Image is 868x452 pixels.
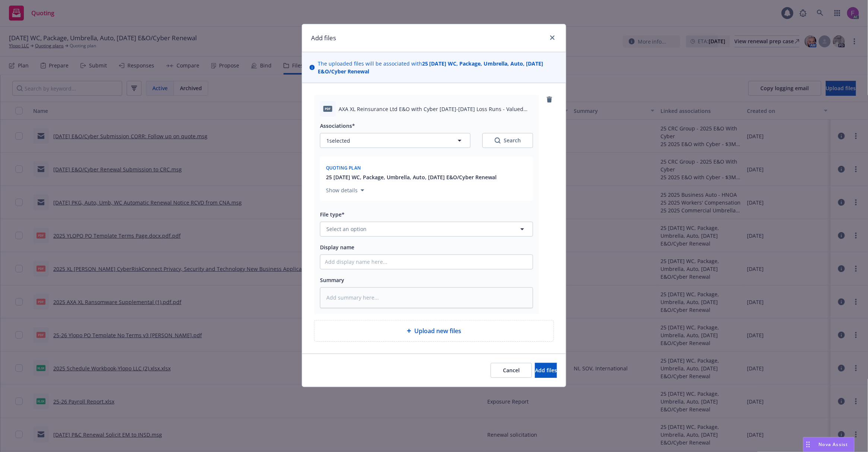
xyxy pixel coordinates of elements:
button: 25 [DATE] WC, Package, Umbrella, Auto, [DATE] E&O/Cyber Renewal [326,173,497,181]
span: Upload new files [414,326,461,335]
span: Add files [535,367,557,374]
button: Add files [535,363,557,378]
span: Nova Assist [819,441,848,448]
span: 1 selected [326,137,350,145]
span: Cancel [503,367,520,374]
button: 1selected [320,133,471,148]
h1: Add files [311,33,336,43]
svg: Search [495,138,501,143]
button: Select an option [320,222,533,237]
button: SearchSearch [482,133,533,148]
span: Quoting plan [326,165,361,171]
div: Upload new files [314,320,554,342]
span: Associations* [320,122,355,129]
span: Summary [320,276,344,284]
span: Display name [320,244,354,251]
div: Drag to move [804,437,813,452]
a: close [548,33,557,42]
button: Nova Assist [803,437,855,452]
span: File type* [320,211,345,218]
button: Show details [323,186,367,195]
div: Search [495,137,521,144]
span: AXA XL Reinsurance Ltd E&O with Cyber [DATE]-[DATE] Loss Runs - Valued [DATE].PDF [339,105,533,113]
a: remove [545,95,554,104]
button: Cancel [491,363,532,378]
input: Add display name here... [320,255,533,269]
span: PDF [323,106,332,111]
strong: 25 [DATE] WC, Package, Umbrella, Auto, [DATE] E&O/Cyber Renewal [318,60,544,75]
span: Select an option [326,225,367,233]
span: The uploaded files will be associated with [318,60,558,75]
